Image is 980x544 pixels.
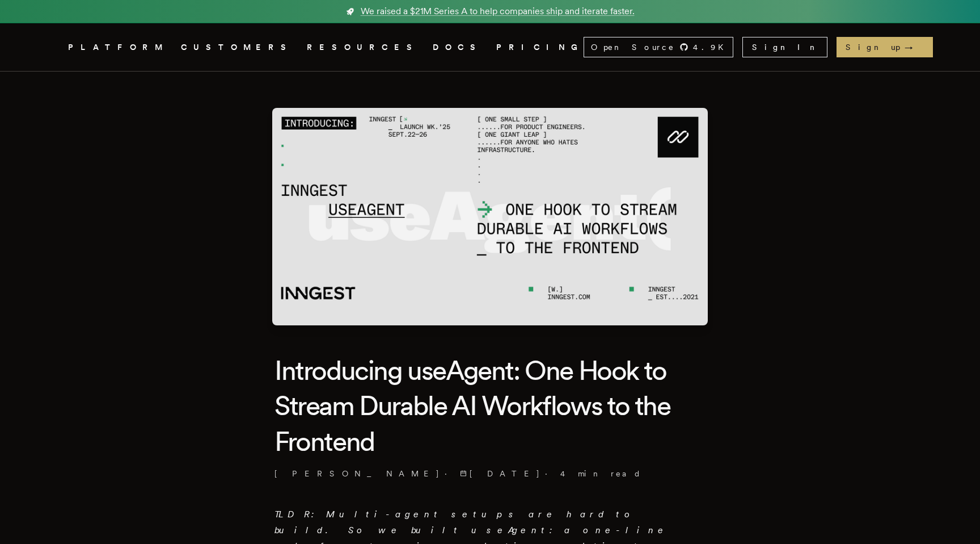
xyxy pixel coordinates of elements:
h1: Introducing useAgent: One Hook to Stream Durable AI Workflows to the Frontend [274,353,706,459]
span: 4.9 K [693,41,730,53]
a: DOCS [433,40,483,55]
p: · · [274,468,706,479]
button: PLATFORM [68,40,167,55]
span: 4 min read [560,468,641,479]
a: Sign up [837,37,933,57]
nav: Global [36,23,944,71]
img: Featured image for Introducing useAgent: One Hook to Stream Durable AI Workflows to the Frontend ... [272,108,708,325]
span: Open Source [591,41,675,53]
a: Sign In [742,37,827,57]
span: We raised a $21M Series A to help companies ship and iterate faster. [361,5,635,18]
button: RESOURCES [307,40,419,55]
span: → [905,41,924,53]
span: [DATE] [460,468,540,479]
a: [PERSON_NAME] [274,468,440,479]
a: PRICING [496,40,584,55]
a: CUSTOMERS [181,40,293,55]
